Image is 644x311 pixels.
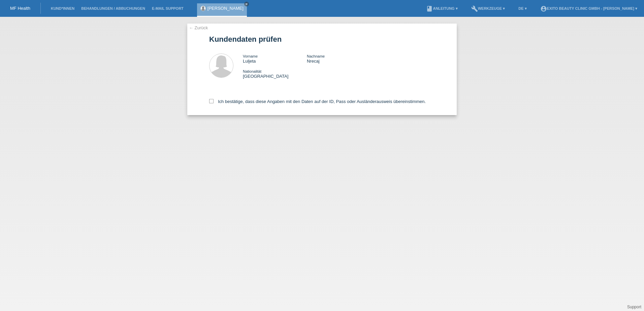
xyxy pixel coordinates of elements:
[78,6,149,10] a: Behandlungen / Abbuchungen
[244,2,249,6] a: close
[189,25,208,30] a: ← Zurück
[468,6,509,10] a: buildWerkzeuge ▾
[243,69,307,79] div: [GEOGRAPHIC_DATA]
[307,54,371,64] div: Nrecaj
[627,305,641,309] a: Support
[245,2,248,6] i: close
[243,54,307,64] div: Luljeta
[10,6,30,11] a: MF Health
[471,5,478,12] i: build
[426,5,433,12] i: book
[243,54,258,58] span: Vorname
[515,6,530,10] a: DE ▾
[243,69,261,73] span: Nationalität
[209,35,435,43] h1: Kundendaten prüfen
[537,6,641,10] a: account_circleExito Beauty Clinic GmbH - [PERSON_NAME] ▾
[47,6,78,10] a: Kund*innen
[149,6,187,10] a: E-Mail Support
[540,5,547,12] i: account_circle
[209,99,426,104] label: Ich bestätige, dass diese Angaben mit den Daten auf der ID, Pass oder Ausländerausweis übereinsti...
[307,54,325,58] span: Nachname
[423,6,461,10] a: bookAnleitung ▾
[207,6,244,11] a: [PERSON_NAME]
